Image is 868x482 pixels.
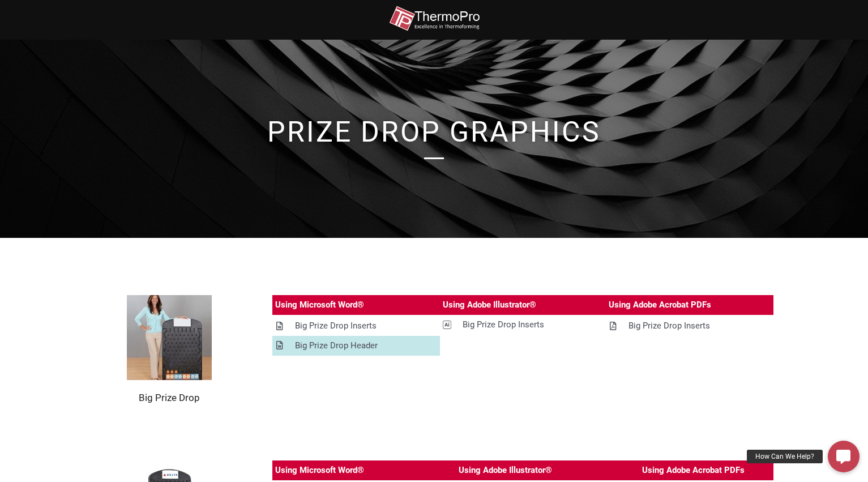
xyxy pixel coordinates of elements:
[95,391,244,404] h2: Big Prize Drop
[112,118,757,146] h1: Prize Drop Graphics
[628,319,710,333] div: Big Prize Drop Inserts
[389,6,480,31] img: thermopro-logo-non-iso
[275,463,364,477] div: Using Microsoft Word®
[272,316,440,336] a: Big Prize Drop Inserts
[606,316,773,336] a: Big Prize Drop Inserts
[443,298,536,312] div: Using Adobe Illustrator®
[609,298,711,312] div: Using Adobe Acrobat PDFs
[440,315,606,335] a: Big Prize Drop Inserts
[642,463,745,477] div: Using Adobe Acrobat PDFs
[272,336,440,356] a: Big Prize Drop Header
[463,318,544,332] div: Big Prize Drop Inserts
[459,463,552,477] div: Using Adobe Illustrator®
[747,450,823,463] div: How Can We Help?
[295,319,377,333] div: Big Prize Drop Inserts
[275,298,364,312] div: Using Microsoft Word®
[295,339,378,353] div: Big Prize Drop Header
[828,441,860,472] a: How Can We Help?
